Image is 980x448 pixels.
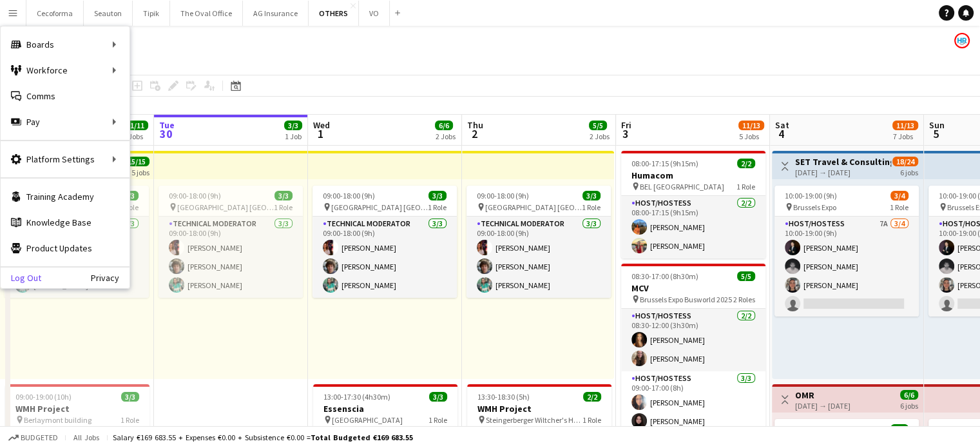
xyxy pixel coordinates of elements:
span: 3/3 [428,191,447,200]
span: Sat [775,119,789,131]
span: 2 [465,126,483,141]
span: Fri [621,119,631,131]
span: [GEOGRAPHIC_DATA] [GEOGRAPHIC_DATA] [177,202,274,212]
span: 18/24 [892,157,918,166]
span: 09:00-18:00 (9h) [169,191,221,200]
span: 3/3 [284,121,302,130]
span: All jobs [71,433,102,442]
span: 1 Role [736,182,755,191]
a: Knowledge Base [1,209,130,235]
div: 5 jobs [131,166,149,177]
app-card-role: Technical Moderator3/309:00-18:00 (9h)[PERSON_NAME][PERSON_NAME][PERSON_NAME] [466,217,611,298]
span: 5/5 [737,271,755,281]
app-card-role: Host/Hostess7A3/410:00-19:00 (9h)[PERSON_NAME][PERSON_NAME][PERSON_NAME] [774,217,919,317]
div: 1 Job [285,131,302,141]
app-job-card: 10:00-19:00 (9h)3/4 Brussels Expo1 RoleHost/Hostess7A3/410:00-19:00 (9h)[PERSON_NAME][PERSON_NAME... [774,186,919,317]
div: 6 jobs [900,400,918,411]
span: Brussels Expo [793,202,836,212]
span: 09:00-18:00 (9h) [477,191,529,200]
span: 1/1 [890,424,908,434]
button: Budgeted [6,431,60,445]
span: 6/6 [900,390,918,400]
span: Steingerberger Wiltcher's Hotel [486,415,582,425]
a: Training Academy [1,184,130,209]
span: 1 Role [120,415,139,425]
span: 3 [619,126,631,141]
h3: WMH Project [467,403,611,414]
span: 1 Role [428,202,447,212]
span: 1 Role [582,202,600,212]
span: 6/6 [435,121,453,130]
span: 5 [927,126,945,141]
div: 08:00-17:15 (9h15m)2/2Humacom BEL [GEOGRAPHIC_DATA]1 RoleHost/Hostess2/208:00-17:15 (9h15m)[PERSO... [621,151,765,258]
div: 3 Jobs [123,131,148,141]
div: 5 Jobs [739,131,764,141]
app-job-card: 09:00-18:00 (9h)3/3 [GEOGRAPHIC_DATA] [GEOGRAPHIC_DATA]1 RoleTechnical Moderator3/309:00-18:00 (9... [159,186,303,298]
span: 08:30-17:00 (8h30m) [631,271,698,281]
app-user-avatar: HR Team [954,33,970,48]
span: 1 [311,126,330,141]
div: Salary €169 683.55 + Expenses €0.00 + Subsistence €0.00 = [113,433,413,442]
div: 2 Jobs [590,131,610,141]
a: Log Out [1,273,41,283]
span: 15/15 [124,157,149,166]
span: 10:00-19:00 (9h) [785,191,837,200]
div: Pay [1,109,130,135]
span: BEL [GEOGRAPHIC_DATA] [640,182,724,191]
span: 3/4 [890,191,908,200]
span: 2/2 [583,392,601,402]
h3: Humacom [621,170,765,181]
span: 09:00-19:00 (10h) [15,392,72,402]
span: 11/13 [738,121,764,130]
span: 2/2 [737,159,755,168]
button: Seauton [84,1,133,26]
span: [GEOGRAPHIC_DATA] [332,415,403,425]
span: 1 Role [890,202,908,212]
button: VO [359,1,390,26]
div: Boards [1,32,130,57]
span: Budgeted [21,433,58,442]
div: Platform Settings [1,146,130,172]
span: Sun [929,119,945,131]
span: Tue [159,119,175,131]
span: Wed [313,119,330,131]
span: Total Budgeted €169 683.55 [311,433,413,442]
app-card-role: Host/Hostess2/208:00-17:15 (9h15m)[PERSON_NAME][PERSON_NAME] [621,196,765,258]
app-job-card: 09:00-18:00 (9h)3/3 [GEOGRAPHIC_DATA] [GEOGRAPHIC_DATA]1 RoleTechnical Moderator3/309:00-18:00 (9... [466,186,611,298]
span: 1 Role [428,415,447,425]
app-card-role: Technical Moderator3/309:00-18:00 (9h)[PERSON_NAME][PERSON_NAME][PERSON_NAME] [159,217,303,298]
span: 3/3 [121,392,139,402]
a: Product Updates [1,235,130,261]
app-job-card: 09:00-18:00 (9h)3/3 [GEOGRAPHIC_DATA] [GEOGRAPHIC_DATA]1 RoleTechnical Moderator3/309:00-18:00 (9... [312,186,457,298]
span: Thu [467,119,483,131]
a: Privacy [91,273,130,283]
div: 2 Jobs [436,131,456,141]
div: [DATE] → [DATE] [795,168,891,177]
span: 3/3 [582,191,600,200]
app-card-role: Technical Moderator3/309:00-18:00 (9h)[PERSON_NAME][PERSON_NAME][PERSON_NAME] [312,217,457,298]
span: 30 [157,126,175,141]
div: 6 jobs [900,166,918,177]
button: Tipik [133,1,170,26]
a: Comms [1,83,130,109]
span: 13:30-18:30 (5h) [477,392,530,402]
span: 4 [773,126,789,141]
h3: OMR [795,389,850,401]
span: 11:30-19:00 (7h30m) [785,424,852,434]
span: 3/3 [429,392,447,402]
span: 08:00-17:15 (9h15m) [631,159,698,168]
span: 13:00-17:30 (4h30m) [323,392,390,402]
span: 2 Roles [733,295,755,304]
h3: MCV [621,282,765,294]
h3: WMH Project [5,403,149,414]
span: [GEOGRAPHIC_DATA] [GEOGRAPHIC_DATA] [331,202,428,212]
span: 11/11 [122,121,148,130]
button: The Oval Office [170,1,243,26]
h3: Essenscia [313,403,457,414]
span: 3/3 [274,191,293,200]
h3: SET Travel & Consulting GmbH [795,156,891,168]
span: 1 Role [582,415,601,425]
